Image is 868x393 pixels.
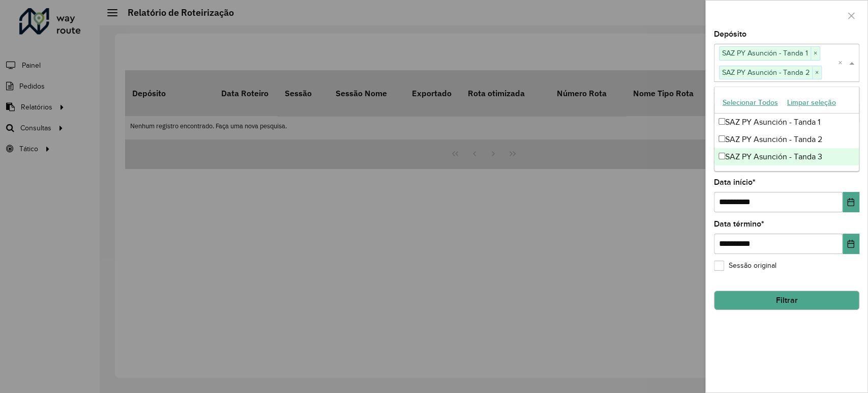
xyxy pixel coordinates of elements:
[843,192,859,212] button: Choose Date
[714,176,756,188] label: Data início
[714,114,859,131] div: SAZ PY Asunción - Tanda 1
[714,260,776,271] label: Sessão original
[720,66,812,78] span: SAZ PY Asunción - Tanda 2
[811,47,820,60] span: ×
[714,148,859,165] div: SAZ PY Asunción - Tanda 3
[714,87,859,172] ng-dropdown-panel: Options list
[714,291,859,310] button: Filtrar
[783,95,841,110] button: Limpar seleção
[812,67,821,79] span: ×
[838,57,847,69] span: Clear all
[714,131,859,148] div: SAZ PY Asunción - Tanda 2
[718,95,783,110] button: Selecionar Todos
[843,234,859,254] button: Choose Date
[714,218,764,230] label: Data término
[714,28,746,40] label: Depósito
[720,47,811,59] span: SAZ PY Asunción - Tanda 1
